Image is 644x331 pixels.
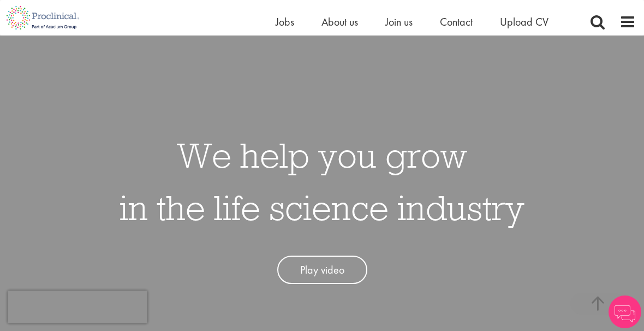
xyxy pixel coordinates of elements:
a: Play video [277,256,367,285]
a: Upload CV [500,15,548,29]
a: About us [321,15,358,29]
a: Contact [440,15,473,29]
img: Chatbot [609,295,641,328]
a: Jobs [276,15,294,29]
a: Join us [385,15,413,29]
h1: We help you grow in the life science industry [120,129,524,234]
